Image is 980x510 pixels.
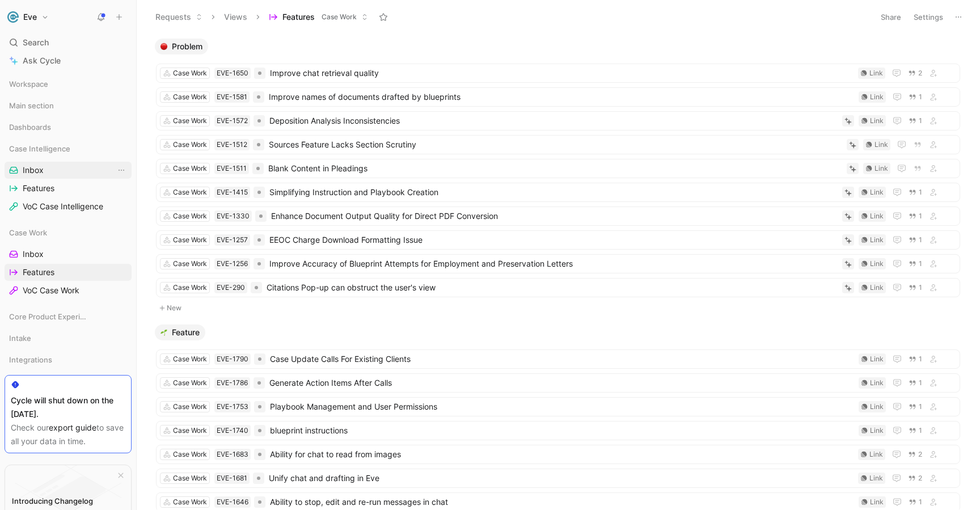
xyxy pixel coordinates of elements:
[5,282,132,299] a: VoC Case Work
[217,234,248,246] div: EVE-1257
[160,43,167,50] img: 🔴
[217,401,248,412] div: EVE-1753
[919,213,922,220] span: 1
[875,139,888,150] div: Link
[7,11,19,23] img: Eve
[173,163,207,174] div: Case Work
[217,473,247,484] div: EVE-1681
[270,448,854,461] span: Ability for chat to read from images
[5,198,132,215] a: VoC Case Intelligence
[11,394,125,421] div: Cycle will shut down on the [DATE].
[156,111,960,130] a: Case WorkEVE-1572Deposition Analysis InconsistenciesLink1
[156,373,960,393] a: Case WorkEVE-1786Generate Action Items After CallsLink1
[23,12,37,22] h1: Eve
[173,282,207,293] div: Case Work
[155,39,208,54] button: 🔴Problem
[870,353,884,365] div: Link
[919,427,922,434] span: 1
[906,115,924,127] button: 1
[9,311,87,322] span: Core Product Experience
[156,183,960,202] a: Case WorkEVE-1415Simplifying Instruction and Playbook CreationLink1
[217,91,247,103] div: EVE-1581
[918,475,922,482] span: 2
[870,377,884,389] div: Link
[9,354,52,365] span: Integrations
[5,264,132,281] a: Features
[150,9,208,26] button: Requests
[269,233,838,247] span: EEOC Charge Download Formatting Issue
[5,224,132,241] div: Case Work
[870,401,884,412] div: Link
[5,119,132,139] div: Dashboards
[23,36,49,49] span: Search
[155,301,961,315] button: New
[264,9,373,26] button: FeaturesCase Work
[919,117,922,124] span: 1
[173,473,207,484] div: Case Work
[870,210,884,222] div: Link
[173,258,207,269] div: Case Work
[919,380,922,386] span: 1
[906,448,924,461] button: 2
[5,351,132,372] div: Integrations
[918,451,922,458] span: 2
[173,139,207,150] div: Case Work
[919,356,922,363] span: 1
[5,224,132,299] div: Case WorkInboxFeaturesVoC Case Work
[12,494,93,508] div: Introducing Changelog
[173,449,207,460] div: Case Work
[5,330,132,347] div: Intake
[156,64,960,83] a: Case WorkEVE-1650Improve chat retrieval qualityLink2
[282,11,315,23] span: Features
[906,353,924,365] button: 1
[5,140,132,157] div: Case Intelligence
[5,75,132,92] div: Workspace
[173,115,207,127] div: Case Work
[919,403,922,410] span: 1
[906,496,924,508] button: 1
[172,327,200,338] span: Feature
[269,376,854,390] span: Generate Action Items After Calls
[906,67,924,79] button: 2
[270,352,854,366] span: Case Update Calls For Existing Clients
[5,330,132,350] div: Intake
[156,159,960,178] a: Case WorkEVE-1511Blank Content in PleadingsLink
[217,496,248,508] div: EVE-1646
[919,499,922,505] span: 1
[269,90,854,104] span: Improve names of documents drafted by blueprints
[156,349,960,369] a: Case WorkEVE-1790Case Update Calls For Existing ClientsLink1
[870,91,884,103] div: Link
[906,258,924,270] button: 1
[23,285,79,296] span: VoC Case Work
[173,234,207,246] div: Case Work
[919,94,922,100] span: 1
[173,91,207,103] div: Case Work
[909,9,948,25] button: Settings
[23,183,54,194] span: Features
[49,423,96,432] a: export guide
[322,11,357,23] span: Case Work
[23,267,54,278] span: Features
[156,397,960,416] a: Case WorkEVE-1753Playbook Management and User PermissionsLink1
[156,135,960,154] a: Case WorkEVE-1512Sources Feature Lacks Section ScrutinyLink
[919,237,922,243] span: 1
[173,401,207,412] div: Case Work
[5,162,132,179] a: InboxView actions
[155,324,205,340] button: 🌱Feature
[5,308,132,325] div: Core Product Experience
[116,165,127,176] button: View actions
[217,139,247,150] div: EVE-1512
[23,54,61,68] span: Ask Cycle
[156,230,960,250] a: Case WorkEVE-1257EEOC Charge Download Formatting IssueLink1
[217,115,248,127] div: EVE-1572
[173,425,207,436] div: Case Work
[906,210,924,222] button: 1
[870,282,884,293] div: Link
[269,138,842,151] span: Sources Feature Lacks Section Scrutiny
[173,210,207,222] div: Case Work
[219,9,252,26] button: Views
[156,206,960,226] a: Case WorkEVE-1330Enhance Document Output Quality for Direct PDF ConversionLink1
[217,163,247,174] div: EVE-1511
[5,97,132,114] div: Main section
[172,41,202,52] span: Problem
